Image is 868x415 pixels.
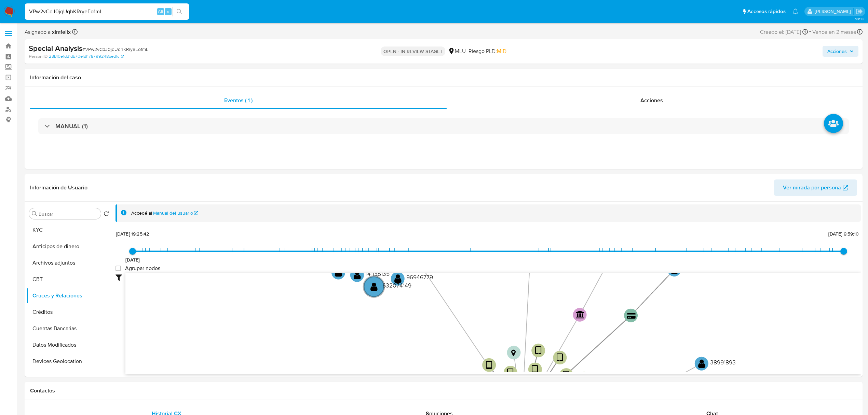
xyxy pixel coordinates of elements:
span: [DATE] [125,256,140,263]
b: ximfelix [51,28,71,36]
text: 632074149 [382,281,411,289]
text:  [698,359,705,369]
text: 38991893 [710,358,736,366]
text:  [557,353,563,363]
button: Créditos [26,304,112,320]
button: Cuentas Bancarias [26,320,112,337]
text:  [394,273,402,283]
button: search-icon [172,7,186,16]
span: Ver mirada por persona [783,179,841,196]
b: Special Analysis [29,43,82,54]
text:  [370,281,378,291]
span: - [809,27,811,37]
button: Volver al orden por defecto [104,211,109,218]
span: Alt [158,8,163,15]
text:  [532,364,538,374]
span: Accesos rápidos [747,8,786,15]
h1: Contactos [30,387,857,394]
button: Anticipos de dinero [26,238,112,255]
text:  [335,267,342,277]
text: 110257232 [347,267,374,275]
button: CBT [26,271,112,287]
span: Agrupar nodos [125,265,160,272]
span: [DATE] 19:25:42 [116,230,149,237]
text:  [563,370,570,380]
span: Eventos ( 1 ) [224,96,253,104]
span: [DATE] 9:59:10 [828,230,859,237]
button: Archivos adjuntos [26,255,112,271]
text:  [576,310,585,319]
h3: MANUAL (1) [55,122,88,130]
span: Vence en 2 meses [812,28,856,36]
span: Asignado a [25,28,71,36]
text:  [511,349,516,357]
input: Buscar usuario o caso... [25,7,189,16]
text:  [354,270,361,280]
div: MLU [448,48,466,55]
h1: Información del caso [30,74,857,81]
div: Creado el: [DATE] [760,27,808,37]
text: 141135135 [366,269,390,278]
button: Devices Geolocation [26,353,112,370]
div: MANUAL (1) [38,118,849,134]
button: Direcciones [26,370,112,386]
input: Buscar [39,211,98,217]
h1: Información de Usuario [30,184,87,191]
span: s [167,8,169,15]
span: Acciones [640,96,663,104]
button: Acciones [823,46,858,57]
b: Person ID [29,53,48,59]
a: 23b10e1dd1db70efdf178799248bed1c [49,53,124,59]
p: ximena.felix@mercadolibre.com [815,8,853,15]
span: Riesgo PLD: [469,48,506,55]
button: KYC [26,222,112,238]
button: Ver mirada por persona [774,179,857,196]
a: Manual del usuario [153,210,198,216]
text:  [486,360,492,370]
a: Salir [856,8,863,15]
text:  [627,313,636,319]
text: 96946779 [406,273,433,281]
text:  [507,368,514,378]
button: Cruces y Relaciones [26,287,112,304]
input: Agrupar nodos [116,266,121,271]
span: Acciones [827,46,847,57]
button: Datos Modificados [26,337,112,353]
span: # VPw2vCdJ0jqUqhKRryeEo1mL [82,46,148,53]
span: MID [497,47,506,55]
text:  [535,346,542,356]
a: Notificaciones [792,9,798,14]
p: OPEN - IN REVIEW STAGE I [381,46,445,56]
span: Accedé al [131,210,152,216]
button: Buscar [32,211,37,216]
